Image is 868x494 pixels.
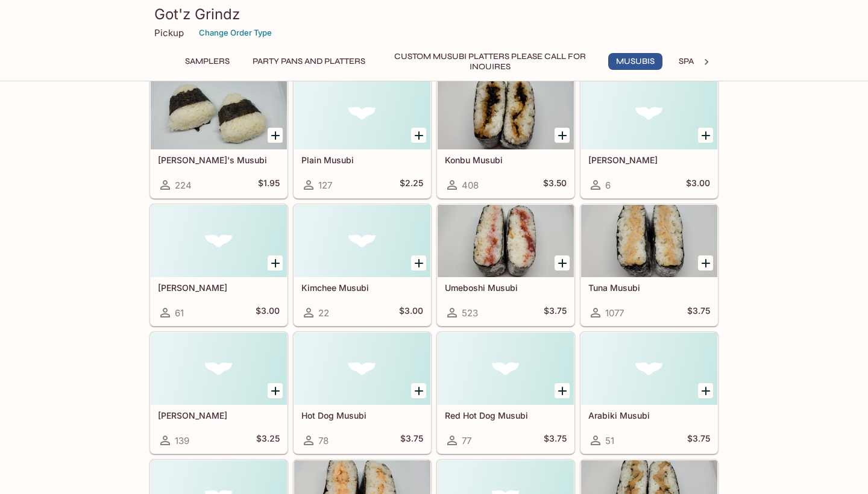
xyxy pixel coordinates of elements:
div: Plain Musubi [294,77,430,149]
a: [PERSON_NAME]139$3.25 [150,332,288,454]
button: Party Pans and Platters [246,53,372,70]
div: Tuna Musubi [581,205,717,277]
span: 6 [605,180,611,191]
h5: Kimchee Musubi [301,283,423,293]
h5: Tuna Musubi [588,283,710,293]
a: Umeboshi Musubi523$3.75 [437,204,574,326]
h5: Umeboshi Musubi [445,283,567,293]
h5: $3.75 [687,433,710,448]
button: Add Kai G's Musubi [268,128,283,143]
h5: [PERSON_NAME]'s Musubi [158,155,280,165]
div: Okaka Musubi [581,77,717,149]
a: Konbu Musubi408$3.50 [437,77,574,198]
button: Add Umeboshi Musubi [555,255,570,270]
span: 523 [462,307,478,319]
h5: [PERSON_NAME] [588,155,710,165]
div: Kai G's Musubi [151,77,287,149]
h3: Got'z Grindz [154,5,714,23]
h5: [PERSON_NAME] [158,283,280,293]
div: Hot Dog Musubi [294,333,430,405]
div: Umeboshi Musubi [438,205,574,277]
span: 127 [318,180,332,191]
p: Pickup [154,27,184,39]
h5: $3.75 [544,433,567,448]
button: Add Kimchee Musubi [411,255,426,270]
div: Takuan Musubi [151,205,287,277]
a: Hot Dog Musubi78$3.75 [294,332,431,454]
h5: Red Hot Dog Musubi [445,410,567,421]
a: Tuna Musubi1077$3.75 [580,204,718,326]
button: Add Natto Musubi [268,383,283,398]
h5: $3.00 [256,305,280,320]
span: 61 [175,307,184,319]
span: 77 [462,435,471,446]
button: Add Arabiki Musubi [698,383,713,398]
button: Add Takuan Musubi [268,255,283,270]
a: [PERSON_NAME]6$3.00 [580,77,718,198]
button: Spam Musubis [672,53,749,70]
button: Add Red Hot Dog Musubi [555,383,570,398]
h5: [PERSON_NAME] [158,410,280,421]
a: Kimchee Musubi22$3.00 [294,204,431,326]
div: Kimchee Musubi [294,205,430,277]
a: Plain Musubi127$2.25 [294,77,431,198]
button: Custom Musubi Platters PLEASE CALL FOR INQUIRES [382,53,599,70]
button: Change Order Type [193,23,277,42]
h5: $3.75 [400,433,423,448]
h5: $3.75 [687,305,710,320]
span: 1077 [605,307,624,319]
span: 22 [318,307,329,319]
span: 51 [605,435,614,446]
h5: Arabiki Musubi [588,410,710,421]
button: Add Okaka Musubi [698,128,713,143]
a: Red Hot Dog Musubi77$3.75 [437,332,574,454]
div: Natto Musubi [151,333,287,405]
button: Add Hot Dog Musubi [411,383,426,398]
h5: $3.00 [399,305,423,320]
h5: $3.00 [686,178,710,192]
button: Samplers [178,53,236,70]
a: [PERSON_NAME]'s Musubi224$1.95 [150,77,288,198]
a: Arabiki Musubi51$3.75 [580,332,718,454]
span: 408 [462,180,479,191]
h5: Konbu Musubi [445,155,567,165]
button: Add Plain Musubi [411,128,426,143]
h5: Hot Dog Musubi [301,410,423,421]
h5: $3.25 [256,433,280,448]
h5: $3.75 [544,305,567,320]
span: 224 [175,180,192,191]
button: Musubis [608,53,662,70]
div: Konbu Musubi [438,77,574,149]
span: 139 [175,435,189,446]
button: Add Konbu Musubi [555,128,570,143]
h5: $1.95 [258,178,280,192]
h5: $3.50 [543,178,567,192]
div: Arabiki Musubi [581,333,717,405]
div: Red Hot Dog Musubi [438,333,574,405]
h5: Plain Musubi [301,155,423,165]
span: 78 [318,435,329,446]
button: Add Tuna Musubi [698,255,713,270]
a: [PERSON_NAME]61$3.00 [150,204,288,326]
h5: $2.25 [400,178,423,192]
